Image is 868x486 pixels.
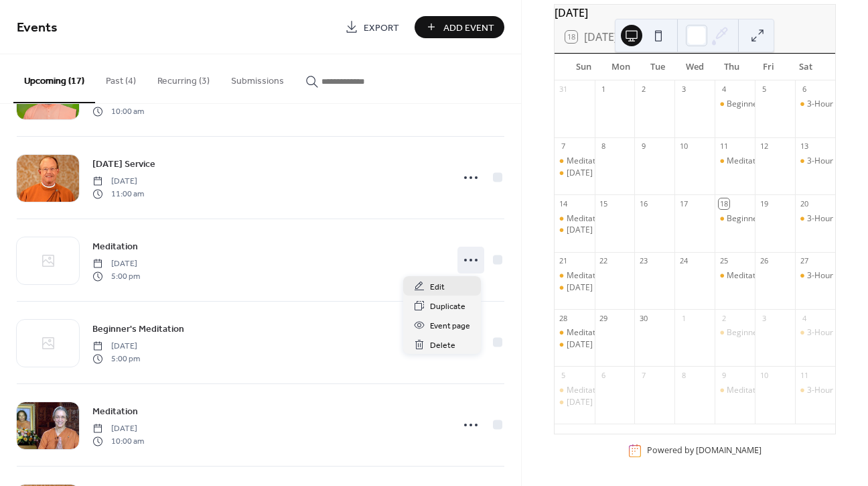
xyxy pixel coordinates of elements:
[415,16,504,38] button: Add Event
[567,282,622,294] div: [DATE] Service
[719,141,729,151] div: 11
[759,141,769,151] div: 12
[719,370,729,380] div: 9
[759,370,769,380] div: 10
[795,385,835,396] div: 3-Hour Meditation
[719,256,729,266] div: 25
[567,225,622,236] div: [DATE] Service
[719,313,729,323] div: 2
[92,341,140,353] span: [DATE]
[678,370,689,380] div: 8
[17,15,58,41] span: Events
[555,385,595,396] div: Meditation
[555,156,595,167] div: Meditation
[638,198,648,208] div: 16
[559,313,569,323] div: 28
[599,141,609,151] div: 8
[92,188,144,200] span: 11:00 am
[559,256,569,266] div: 21
[599,84,609,95] div: 1
[220,54,295,102] button: Submissions
[559,198,569,208] div: 14
[799,370,809,380] div: 11
[676,54,713,80] div: Wed
[678,256,689,266] div: 24
[750,54,787,80] div: Fri
[799,313,809,323] div: 4
[788,54,824,80] div: Sat
[92,322,184,337] span: Beginner's Meditation
[638,84,648,95] div: 2
[565,54,602,80] div: Sun
[799,141,809,151] div: 13
[92,435,144,447] span: 10:00 am
[92,239,138,254] a: Meditation
[727,99,809,110] div: Beginner's Meditation
[567,270,607,282] div: Meditation
[555,282,595,294] div: Sunday Service
[715,156,755,167] div: Meditation
[430,319,470,333] span: Event page
[555,5,835,21] div: [DATE]
[639,54,676,80] div: Tue
[696,445,762,457] a: [DOMAIN_NAME]
[599,313,609,323] div: 29
[759,313,769,323] div: 3
[92,158,155,172] span: [DATE] Service
[719,198,729,208] div: 18
[567,168,622,179] div: [DATE] Service
[795,156,835,167] div: 3-Hour Meditation
[13,54,95,103] button: Upcoming (17)
[795,99,835,110] div: 3-Hour Meditation
[727,270,767,282] div: Meditation
[715,327,755,339] div: Beginner's Meditation
[567,213,607,225] div: Meditation
[92,405,138,419] span: Meditation
[638,141,648,151] div: 9
[559,370,569,380] div: 5
[678,198,689,208] div: 17
[719,84,729,95] div: 4
[147,54,220,102] button: Recurring (3)
[555,339,595,351] div: Sunday Service
[567,156,607,167] div: Meditation
[95,54,147,102] button: Past (4)
[678,141,689,151] div: 10
[92,404,138,419] a: Meditation
[727,213,809,225] div: Beginner's Meditation
[567,339,622,351] div: [DATE] Service
[559,141,569,151] div: 7
[727,385,767,396] div: Meditation
[92,176,144,188] span: [DATE]
[92,105,144,117] span: 10:00 am
[715,270,755,282] div: Meditation
[92,240,138,254] span: Meditation
[335,16,409,38] a: Export
[567,385,607,396] div: Meditation
[638,313,648,323] div: 30
[715,213,755,225] div: Beginner's Meditation
[555,327,595,339] div: Meditation
[92,270,140,282] span: 5:00 pm
[555,213,595,225] div: Meditation
[555,270,595,282] div: Meditation
[715,385,755,396] div: Meditation
[92,156,155,172] a: [DATE] Service
[799,256,809,266] div: 27
[567,327,607,339] div: Meditation
[430,300,465,314] span: Duplicate
[555,168,595,179] div: Sunday Service
[599,370,609,380] div: 6
[799,84,809,95] div: 6
[599,256,609,266] div: 22
[638,370,648,380] div: 7
[795,213,835,225] div: 3-Hour Meditation
[364,21,399,35] span: Export
[567,397,622,408] div: [DATE] Service
[759,256,769,266] div: 26
[92,321,184,337] a: Beginner's Meditation
[727,156,767,167] div: Meditation
[92,423,144,435] span: [DATE]
[602,54,639,80] div: Mon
